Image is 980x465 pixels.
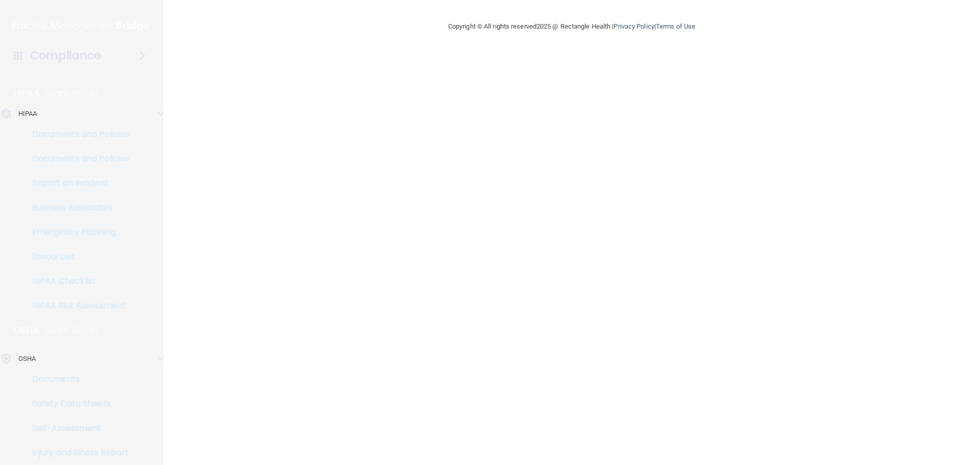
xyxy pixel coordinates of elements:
p: Safety Data Sheets [7,399,146,409]
img: PMB logo [12,16,151,36]
p: HIPAA Checklist [7,276,146,286]
p: HIPAA [14,87,40,100]
h4: Compliance [30,48,101,63]
a: Terms of Use [656,22,695,30]
p: HIPAA Risk Assessment [7,301,146,311]
p: HIPAA [18,108,37,120]
p: Documents [7,374,146,384]
p: Injury and Illness Report [7,448,146,458]
p: Resources [7,252,146,262]
p: Report an Incident [7,178,146,188]
p: Learn More! [44,324,99,336]
p: Emergency Planning [7,227,146,237]
p: Documents and Policies [7,154,146,164]
p: Business Associates [7,203,146,213]
p: Learn More! [45,87,99,100]
p: Self-Assessment [7,423,146,433]
p: OSHA [18,353,36,365]
a: Privacy Policy [614,22,654,30]
p: Documents and Policies [7,129,146,139]
div: Copyright © All rights reserved 2025 @ Rectangle Health | | [385,10,758,43]
p: OSHA [14,324,39,336]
